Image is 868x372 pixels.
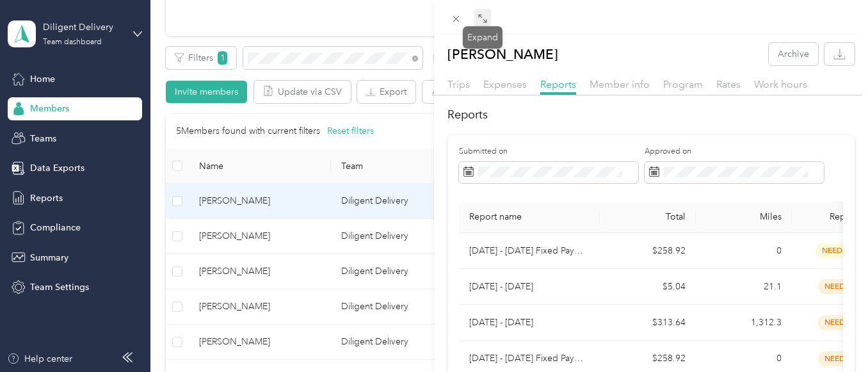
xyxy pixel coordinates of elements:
div: Miles [706,211,782,222]
div: Expand [463,26,502,49]
h2: Reports [447,106,855,124]
p: [DATE] - [DATE] [469,316,590,330]
p: [PERSON_NAME] [447,43,558,65]
span: Member info [590,78,650,90]
td: $313.64 [600,305,696,341]
p: [DATE] - [DATE] Fixed Payment [469,244,590,258]
p: [DATE] - [DATE] Fixed Payment [469,352,590,366]
p: [DATE] - [DATE] [469,280,590,294]
label: Submitted on [459,146,638,158]
label: Approved on [645,146,824,158]
span: Rates [716,78,741,90]
th: Report name [459,201,600,233]
iframe: Everlance-gr Chat Button Frame [796,300,868,372]
button: Archive [769,43,818,65]
td: 1,312.3 [696,305,792,341]
span: Work hours [754,78,807,90]
span: Trips [447,78,470,90]
td: 21.1 [696,269,792,305]
td: 0 [696,233,792,269]
span: Expenses [483,78,527,90]
div: Total [610,211,686,222]
span: Program [663,78,703,90]
span: Reports [540,78,576,90]
td: $5.04 [600,269,696,305]
td: $258.92 [600,233,696,269]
